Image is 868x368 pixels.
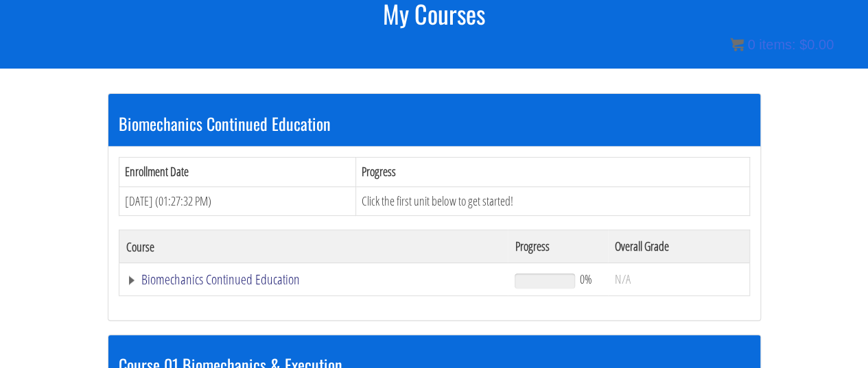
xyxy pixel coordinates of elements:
span: items: [759,37,795,52]
th: Course [119,230,508,263]
th: Enrollment Date [119,157,356,186]
span: $ [799,37,807,52]
a: Biomechanics Continued Education [126,273,502,286]
td: Click the first unit below to get started! [356,186,749,216]
h3: Biomechanics Continued Education [119,114,750,132]
th: Progress [508,230,607,263]
a: 0 items: $0.00 [730,37,834,52]
bdi: 0.00 [799,37,834,52]
span: 0 [747,37,755,52]
th: Progress [356,157,749,186]
td: [DATE] (01:27:32 PM) [119,186,356,216]
img: icon11.png [730,38,744,51]
td: N/A [608,263,749,296]
th: Overall Grade [608,230,749,263]
span: 0% [580,271,592,286]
